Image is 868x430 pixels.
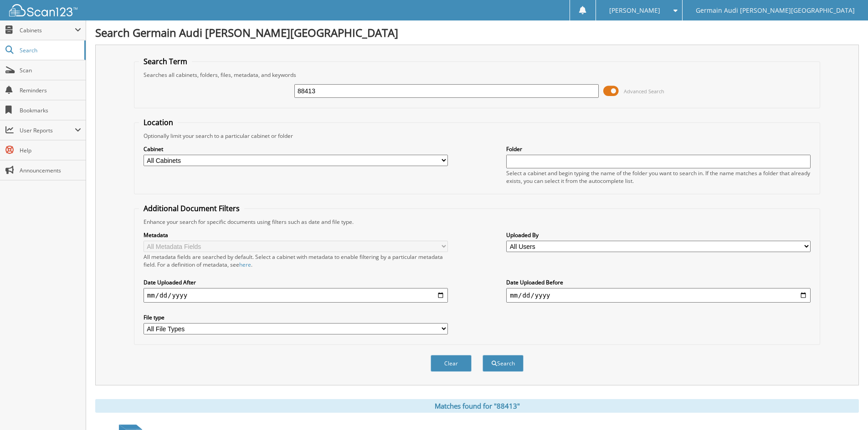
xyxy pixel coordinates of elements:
a: here [239,261,251,268]
span: Advanced Search [624,88,664,95]
div: All metadata fields are searched by default. Select a cabinet with metadata to enable filtering b... [144,253,448,268]
label: Folder [506,145,811,153]
span: Bookmarks [20,106,81,114]
span: User Reports [20,126,75,134]
h1: Search Germain Audi [PERSON_NAME][GEOGRAPHIC_DATA] [95,25,859,40]
input: end [506,288,811,303]
input: start [144,288,448,303]
label: Metadata [144,231,448,239]
div: Select a cabinet and begin typing the name of the folder you want to search in. If the name match... [506,169,811,185]
span: Help [20,147,81,154]
div: Matches found for "88413" [95,399,859,413]
span: Germain Audi [PERSON_NAME][GEOGRAPHIC_DATA] [696,8,855,13]
div: Enhance your search for specific documents using filters such as date and file type. [139,218,815,226]
label: Cabinet [144,145,448,153]
span: Search [20,46,80,54]
img: scan123-logo-white.svg [9,4,77,16]
button: Clear [431,355,472,372]
label: Uploaded By [506,231,811,239]
button: Search [483,355,524,372]
span: Cabinets [20,26,75,34]
legend: Location [139,117,178,127]
label: File type [144,314,448,321]
label: Date Uploaded After [144,278,448,286]
legend: Additional Document Filters [139,203,244,213]
div: Searches all cabinets, folders, files, metadata, and keywords [139,71,815,79]
span: Announcements [20,167,81,174]
iframe: Chat Widget [822,386,868,430]
legend: Search Term [139,56,192,66]
span: Scan [20,66,81,74]
label: Date Uploaded Before [506,278,811,286]
span: Reminders [20,86,81,94]
span: [PERSON_NAME] [609,8,660,13]
div: Optionally limit your search to a particular cabinet or folder [139,132,815,140]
